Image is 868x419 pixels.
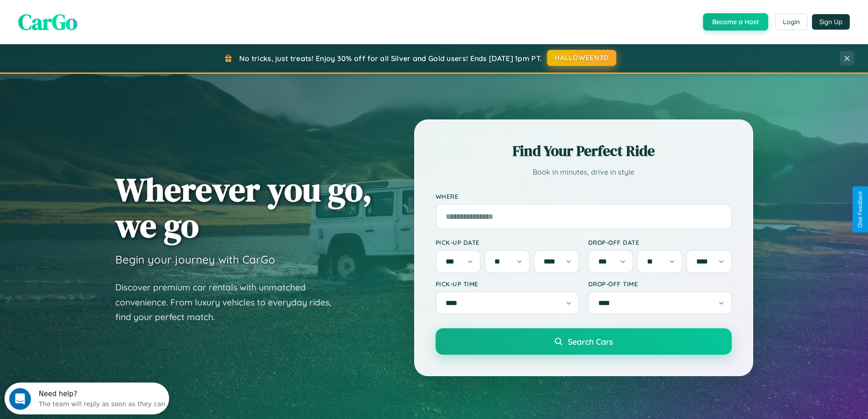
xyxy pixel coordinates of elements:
[436,166,732,179] p: Book in minutes, drive in style
[436,280,579,288] label: Pick-up Time
[775,14,807,30] button: Login
[9,388,31,410] iframe: Intercom live chat
[857,191,863,228] div: Give Feedback
[588,280,732,288] label: Drop-off Time
[436,192,732,200] label: Where
[5,383,169,414] iframe: Intercom live chat discovery launcher
[436,141,732,161] h2: Find Your Perfect Ride
[436,238,579,246] label: Pick-up Date
[812,14,850,30] button: Sign Up
[588,238,732,246] label: Drop-off Date
[4,4,169,29] div: Open Intercom Messenger
[18,7,77,37] span: CarGo
[115,253,275,266] h3: Begin your journey with CarGo
[436,328,732,355] button: Search Cars
[703,13,768,31] button: Become a Host
[568,336,613,347] span: Search Cars
[34,15,161,25] div: The team will reply as soon as they can
[115,280,343,325] p: Discover premium car rentals with unmatched convenience. From luxury vehicles to everyday rides, ...
[547,50,616,66] button: HALLOWEEN30
[239,54,542,63] span: No tricks, just treats! Enjoy 30% off for all Silver and Gold users! Ends [DATE] 1pm PT.
[34,8,161,15] div: Need help?
[115,171,372,243] h1: Wherever you go, we go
